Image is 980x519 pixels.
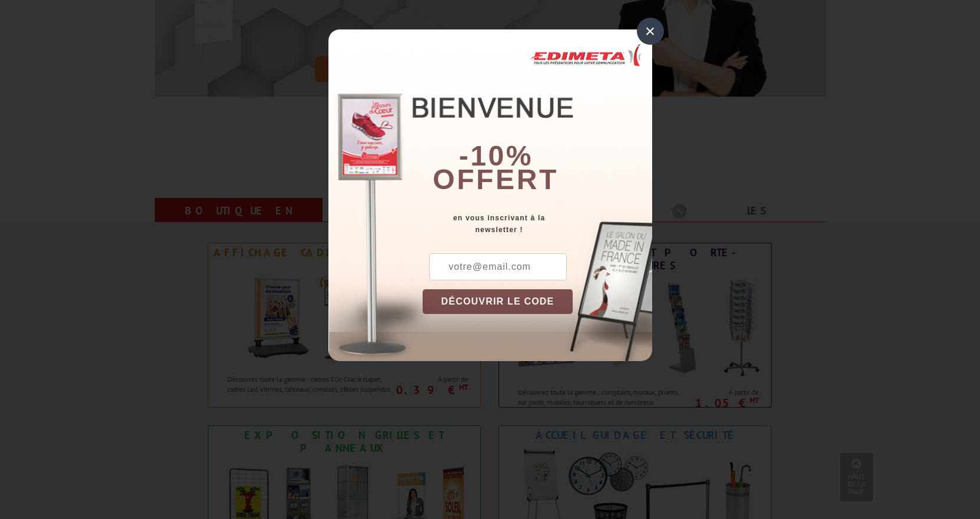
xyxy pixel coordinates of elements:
b: -10% [459,140,533,171]
button: DÉCOUVRIR LE CODE [423,289,573,314]
input: votre@email.com [429,253,567,280]
div: × [637,18,664,45]
div: en vous inscrivant à la newsletter ! [423,212,652,236]
font: offert [433,164,559,195]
